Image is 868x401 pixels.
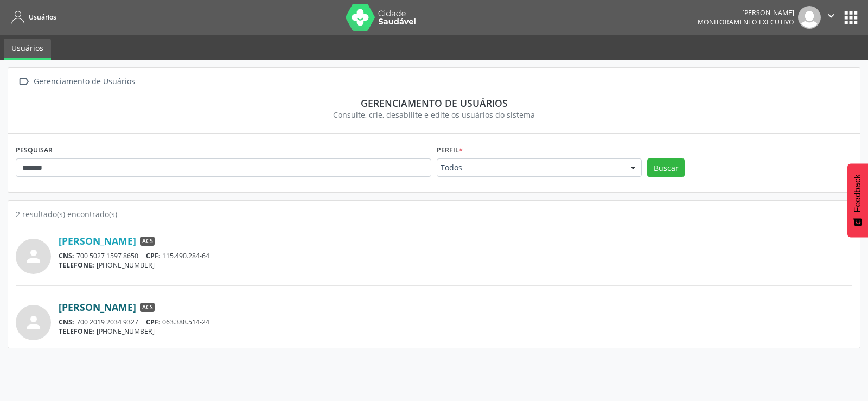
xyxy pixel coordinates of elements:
div: [PHONE_NUMBER] [59,260,852,270]
div: 700 5027 1597 8650 115.490.284-64 [59,251,852,260]
button: Feedback - Mostrar pesquisa [847,163,868,237]
img: img [798,6,821,29]
span: ACS [140,237,155,246]
span: CPF: [146,251,161,260]
a:  Gerenciamento de Usuários [16,74,137,90]
span: CNS: [59,317,74,327]
a: [PERSON_NAME] [59,235,136,247]
div: 2 resultado(s) encontrado(s) [16,208,852,220]
div: Gerenciamento de Usuários [31,74,137,90]
label: PESQUISAR [16,142,53,158]
span: TELEFONE: [59,260,94,270]
div: [PHONE_NUMBER] [59,327,852,336]
i:  [16,74,31,90]
i: person [24,313,43,332]
span: CPF: [146,317,161,327]
span: Feedback [853,174,863,212]
div: Gerenciamento de usuários [23,97,845,109]
div: 700 2019 2034 9327 063.388.514-24 [59,317,852,327]
span: Todos [441,162,620,173]
div: [PERSON_NAME] [698,8,794,17]
span: Usuários [29,12,56,22]
i: person [24,246,43,266]
span: TELEFONE: [59,327,94,336]
i:  [825,10,837,22]
div: Consulte, crie, desabilite e edite os usuários do sistema [23,109,845,120]
label: Perfil [437,142,463,158]
button:  [821,6,841,29]
a: Usuários [4,39,51,60]
span: Monitoramento Executivo [698,17,794,27]
a: Usuários [8,8,56,26]
span: ACS [140,303,155,313]
button: apps [841,8,860,27]
span: CNS: [59,251,74,260]
a: [PERSON_NAME] [59,301,136,313]
button: Buscar [647,158,685,177]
